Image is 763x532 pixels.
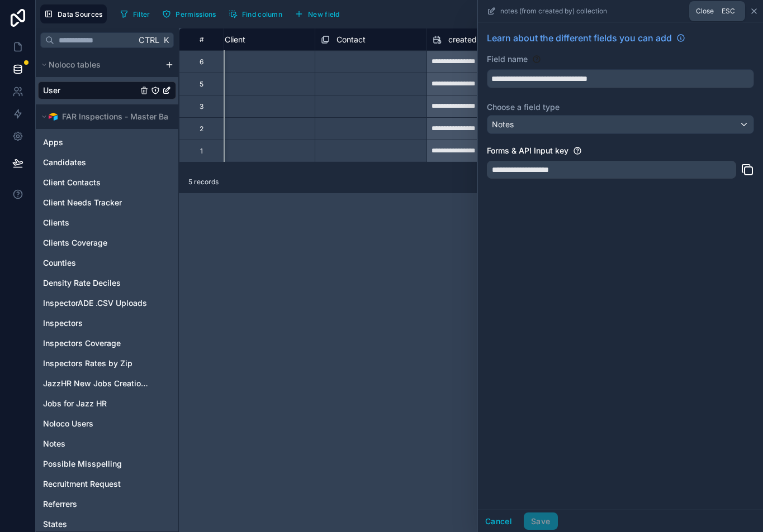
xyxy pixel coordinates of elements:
[158,6,224,22] a: Permissions
[43,318,83,329] span: Inspectors
[43,338,121,349] span: Inspectors Coverage
[43,478,121,490] span: Recruitment Request
[38,109,173,124] button: Airtable LogoFAR Inspections - Master Base
[43,237,107,248] span: Clients Coverage
[62,111,177,122] span: FAR Inspections - Master Base
[43,519,67,530] span: States
[43,398,107,409] span: Jobs for Jazz HR
[696,7,714,16] span: Close
[43,217,69,228] span: Clients
[43,137,63,148] span: Apps
[162,36,170,44] span: K
[200,124,203,133] div: 2
[49,112,58,121] img: Airtable Logo
[487,31,685,45] a: Learn about the different fields you can add
[38,375,176,392] div: JazzHR New Jobs Creation Log
[38,154,176,171] div: Candidates
[38,354,176,372] div: Inspectors Rates by Zip
[719,7,737,16] span: Esc
[43,277,121,289] span: Density Rate Deciles
[43,85,60,96] span: User
[43,177,101,188] span: Client Contacts
[308,10,340,18] span: New field
[43,157,86,168] span: Candidates
[43,438,65,449] span: Notes
[242,10,282,18] span: Find column
[337,34,366,45] span: Contact
[38,274,176,292] div: Density Rate Deciles
[38,455,176,473] div: Possible Misspelling
[38,415,176,433] div: Noloco Users
[487,31,672,45] span: Learn about the different fields you can add
[49,59,101,70] span: Noloco tables
[43,257,76,269] span: Counties
[38,194,176,212] div: Client Needs Tracker
[38,234,176,252] div: Clients Coverage
[487,54,528,65] label: Field name
[225,34,245,45] span: Client
[116,6,154,22] button: Filter
[38,214,176,232] div: Clients
[36,52,178,531] div: scrollable content
[188,35,215,44] div: #
[200,102,203,111] div: 3
[43,197,122,208] span: Client Needs Tracker
[43,458,122,469] span: Possible Misspelling
[38,174,176,191] div: Client Contacts
[38,57,160,73] button: Noloco tables
[43,418,93,429] span: Noloco Users
[43,298,147,309] span: InspectorADE .CSV Uploads
[291,6,344,22] button: New field
[38,435,176,453] div: Notes
[40,4,107,23] button: Data Sources
[158,6,220,22] button: Permissions
[492,119,514,130] span: Notes
[38,314,176,332] div: Inspectors
[225,6,286,22] button: Find column
[200,80,203,89] div: 5
[138,33,160,47] span: Ctrl
[43,378,149,389] span: JazzHR New Jobs Creation Log
[43,358,132,369] span: Inspectors Rates by Zip
[487,115,754,134] button: Notes
[38,495,176,513] div: Referrers
[38,133,176,151] div: Apps
[176,10,216,18] span: Permissions
[43,499,77,510] span: Referrers
[448,34,486,45] span: created at
[478,512,519,530] button: Cancel
[38,294,176,312] div: InspectorADE .CSV Uploads
[200,57,203,66] div: 6
[487,102,754,113] label: Choose a field type
[38,82,176,99] div: User
[200,147,203,156] div: 1
[38,334,176,352] div: Inspectors Coverage
[58,10,103,18] span: Data Sources
[38,395,176,413] div: Jobs for Jazz HR
[38,254,176,272] div: Counties
[133,10,150,18] span: Filter
[188,178,219,186] span: 5 records
[487,145,568,156] label: Forms & API Input key
[38,475,176,493] div: Recruitment Request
